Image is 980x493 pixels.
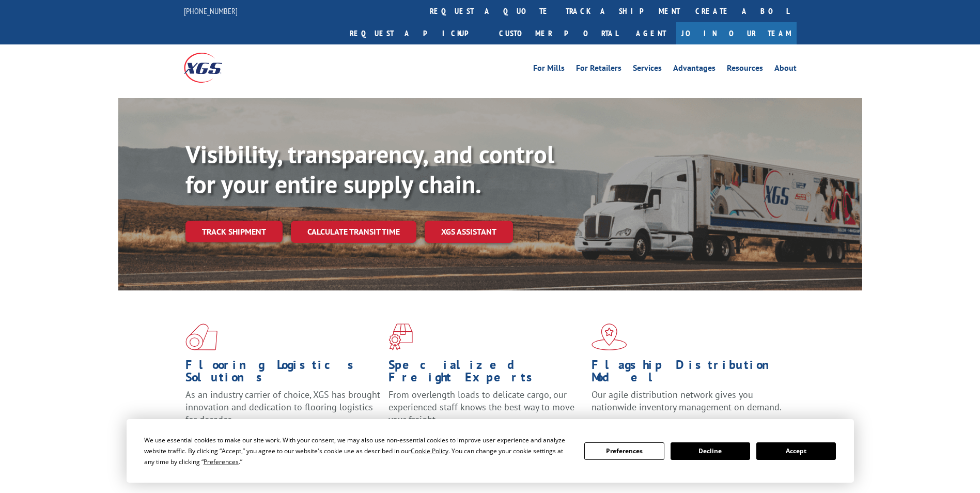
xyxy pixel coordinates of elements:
a: Calculate transit time [291,221,416,243]
a: Resources [727,64,763,75]
span: Cookie Policy [411,446,448,455]
img: xgs-icon-total-supply-chain-intelligence-red [185,323,217,350]
button: Accept [756,442,836,460]
span: As an industry carrier of choice, XGS has brought innovation and dedication to flooring logistics... [185,389,380,425]
h1: Flooring Logistics Solutions [185,359,381,389]
div: Cookie Consent Prompt [127,419,854,483]
img: xgs-icon-focused-on-flooring-red [388,323,413,350]
img: xgs-icon-flagship-distribution-model-red [592,323,627,350]
button: Preferences [584,442,664,460]
a: [PHONE_NUMBER] [184,6,238,16]
a: Track shipment [185,221,283,242]
a: XGS ASSISTANT [425,221,513,243]
a: Join Our Team [676,22,797,44]
button: Decline [671,442,750,460]
div: We use essential cookies to make our site work. With your consent, we may also use non-essential ... [144,435,572,467]
a: Advantages [673,64,715,75]
a: For Retailers [576,64,621,75]
a: For Mills [533,64,565,75]
h1: Specialized Freight Experts [388,359,584,389]
b: Visibility, transparency, and control for your entire supply chain. [185,138,554,200]
p: From overlength loads to delicate cargo, our experienced staff knows the best way to move your fr... [388,389,584,435]
a: Agent [626,22,676,44]
a: Request a pickup [342,22,491,44]
h1: Flagship Distribution Model [592,359,787,389]
span: Our agile distribution network gives you nationwide inventory management on demand. [592,389,782,413]
span: Preferences [204,457,239,466]
a: About [774,64,797,75]
a: Services [633,64,662,75]
a: Customer Portal [491,22,626,44]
